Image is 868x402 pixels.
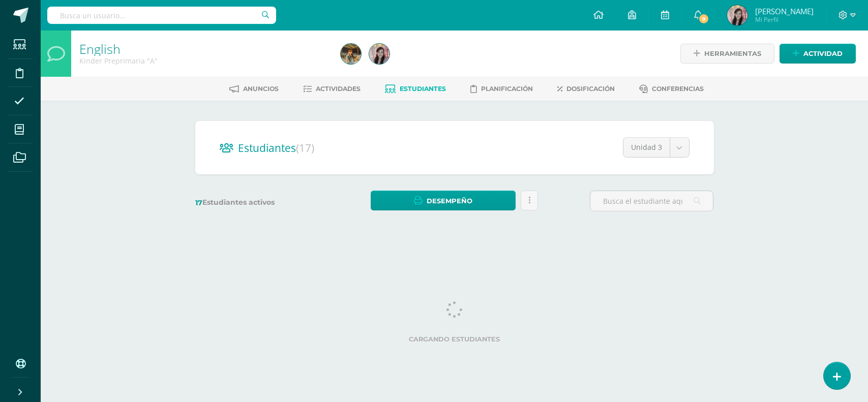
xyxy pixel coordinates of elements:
[296,141,314,155] span: (17)
[481,85,533,92] span: Planificación
[369,44,390,64] img: 9551210c757c62f5e4bd36020026bc4b.png
[79,56,328,66] div: Kinder Preprimaria 'A'
[316,85,361,92] span: Actividades
[229,81,279,97] a: Anuncios
[199,335,710,343] label: Cargando estudiantes
[427,192,472,210] span: Desempeño
[566,85,615,92] span: Dosificación
[652,85,704,92] span: Conferencias
[557,81,615,97] a: Dosificación
[341,44,361,64] img: 2dbaa8b142e8d6ddec163eea0aedc140.png
[470,81,533,97] a: Planificación
[243,85,279,92] span: Anuncios
[79,42,328,56] h1: English
[385,81,446,97] a: Estudiantes
[195,198,319,207] label: Estudiantes activos
[680,44,774,64] a: Herramientas
[631,138,662,157] span: Unidad 3
[639,81,704,97] a: Conferencias
[698,13,709,24] span: 9
[755,15,814,24] span: Mi Perfil
[79,40,121,57] a: English
[238,141,314,155] span: Estudiantes
[780,44,856,64] a: Actividad
[400,85,446,92] span: Estudiantes
[727,5,747,25] img: 9551210c757c62f5e4bd36020026bc4b.png
[195,198,202,207] span: 17
[803,44,843,63] span: Actividad
[623,138,689,157] a: Unidad 3
[303,81,361,97] a: Actividades
[371,191,516,210] a: Desempeño
[704,44,761,63] span: Herramientas
[755,6,814,16] span: [PERSON_NAME]
[590,191,713,211] input: Busca el estudiante aquí...
[47,7,276,24] input: Busca un usuario...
